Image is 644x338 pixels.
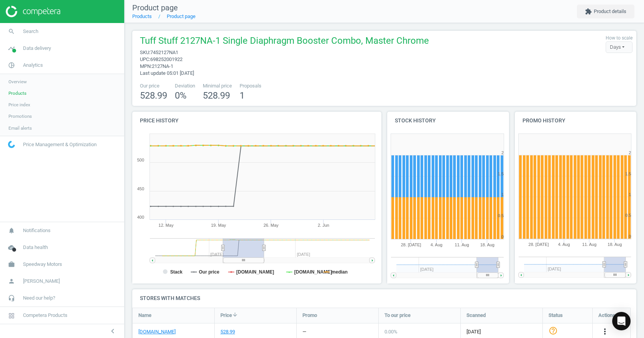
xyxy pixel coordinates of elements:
span: Price [220,312,232,319]
text: 0.5 [498,213,504,218]
img: wGWNvw8QSZomAAAAABJRU5ErkJggg== [8,141,15,148]
button: more_vert [600,327,609,337]
a: Product page [167,13,195,19]
span: Email alerts [8,125,32,131]
span: Proposals [240,82,261,89]
span: Status [549,312,563,319]
span: Scanned [467,312,486,319]
h4: Stock history [387,112,509,130]
text: 500 [137,158,144,162]
span: 0.00 % [384,329,398,335]
tspan: 12. May [159,223,174,228]
span: Need our help? [23,295,55,302]
span: Promo [302,312,317,319]
tspan: 4. Aug [430,242,442,247]
span: Promotions [8,113,32,119]
span: Overview [8,79,27,85]
div: Days [606,41,632,53]
span: Products [8,90,26,96]
tspan: 28. [DATE] [401,242,421,247]
div: Open Intercom Messenger [612,312,631,330]
span: 1 [240,90,245,101]
i: extension [585,8,592,15]
tspan: Stack [170,269,182,275]
h4: Stores with matches [132,289,636,307]
img: ajHJNr6hYgQAAAAASUVORK5CYII= [6,6,60,17]
span: To our price [384,312,411,319]
span: mpn : [140,63,152,69]
span: Data health [23,244,48,251]
h4: Promo history [515,112,637,130]
span: Product page [132,3,178,12]
text: 2 [629,150,631,155]
i: cloud_done [4,240,19,255]
text: 1.5 [625,171,631,176]
span: Minimal price [203,82,232,89]
div: — [302,328,306,335]
tspan: 26. May [263,223,279,228]
span: Deviation [175,82,195,89]
span: Search [23,28,38,35]
text: 1 [501,192,504,197]
tspan: 18. Aug [480,242,495,247]
label: How to scale [606,35,632,41]
tspan: 28. [DATE] [528,242,549,247]
text: 400 [137,215,144,219]
tspan: Our price [199,269,220,275]
span: [DATE] [467,328,537,335]
i: person [4,274,19,289]
text: 0 [629,234,631,239]
i: timeline [4,41,19,56]
span: 698252001922 [150,56,182,62]
i: notifications [4,223,19,238]
span: 2127NA-1 [152,63,173,69]
tspan: 11. Aug [582,242,596,247]
tspan: 4. Aug [558,242,570,247]
tspan: 19. May [211,223,226,228]
span: Tuff Stuff 2127NA-1 Single Diaphragm Booster Combo, Master Chrome [140,35,429,49]
text: 2 [501,150,504,155]
a: Products [132,13,152,19]
i: chevron_left [108,326,117,336]
span: Our price [140,82,167,89]
span: Competera Products [23,312,67,319]
span: Last update 05:01 [DATE] [140,70,194,76]
span: Name [138,312,151,319]
tspan: [DOMAIN_NAME] [294,269,332,275]
tspan: [DOMAIN_NAME] [236,269,274,275]
div: 528.99 [220,328,235,335]
tspan: 2. Jun [318,223,329,228]
i: work [4,257,19,272]
span: Analytics [23,62,43,69]
text: 1.5 [498,171,504,176]
span: Price index [8,102,30,108]
tspan: 11. Aug [455,242,469,247]
i: arrow_downward [232,312,238,318]
span: Speedway Motors [23,261,62,268]
span: upc : [140,56,150,62]
span: Notifications [23,227,51,234]
a: [DOMAIN_NAME] [138,328,176,335]
span: [PERSON_NAME] [23,278,60,285]
text: 0 [501,234,504,239]
text: 1 [629,192,631,197]
span: Price Management & Optimization [23,141,97,148]
h4: Price history [132,112,381,130]
span: sku : [140,49,150,55]
text: 450 [137,186,144,191]
tspan: 18. Aug [608,242,622,247]
text: 0.5 [625,213,631,218]
span: 528.99 [140,90,167,101]
i: more_vert [600,327,609,336]
span: Actions [598,312,615,319]
i: headset_mic [4,291,19,305]
span: 0 % [175,90,187,101]
button: chevron_left [103,326,122,336]
i: pie_chart_outlined [4,58,19,73]
i: search [4,24,19,39]
tspan: median [332,269,348,275]
i: help_outline [549,326,558,335]
span: 528.99 [203,90,230,101]
span: 7452127NA1 [150,49,178,55]
span: Data delivery [23,45,51,52]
